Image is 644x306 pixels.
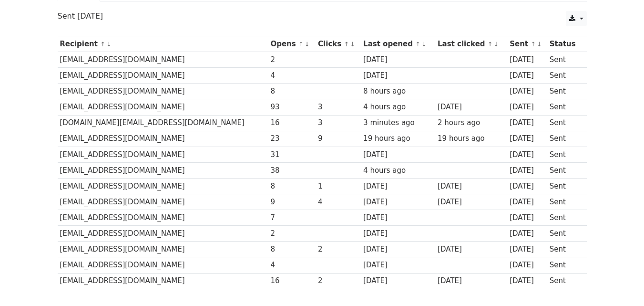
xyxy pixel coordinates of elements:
[510,181,545,192] div: [DATE]
[547,84,582,99] td: Sent
[510,165,545,176] div: [DATE]
[363,228,433,239] div: [DATE]
[58,52,268,68] td: [EMAIL_ADDRESS][DOMAIN_NAME]
[318,244,358,255] div: 2
[547,210,582,226] td: Sent
[58,242,268,257] td: [EMAIL_ADDRESS][DOMAIN_NAME]
[547,52,582,68] td: Sent
[494,41,499,48] a: ↓
[363,212,433,223] div: [DATE]
[270,228,313,239] div: 2
[58,11,587,21] p: Sent [DATE]
[363,197,433,208] div: [DATE]
[58,131,268,147] td: [EMAIL_ADDRESS][DOMAIN_NAME]
[510,70,545,81] div: [DATE]
[270,86,313,97] div: 8
[363,244,433,255] div: [DATE]
[270,133,313,144] div: 23
[298,41,304,48] a: ↑
[58,178,268,194] td: [EMAIL_ADDRESS][DOMAIN_NAME]
[318,197,358,208] div: 4
[270,54,313,65] div: 2
[363,86,433,97] div: 8 hours ago
[363,275,433,286] div: [DATE]
[270,181,313,192] div: 8
[363,133,433,144] div: 19 hours ago
[316,36,361,52] th: Clicks
[318,102,358,113] div: 3
[435,36,507,52] th: Last clicked
[547,273,582,289] td: Sent
[510,117,545,128] div: [DATE]
[510,228,545,239] div: [DATE]
[438,197,505,208] div: [DATE]
[547,178,582,194] td: Sent
[438,133,505,144] div: 19 hours ago
[363,260,433,271] div: [DATE]
[270,70,313,81] div: 4
[438,102,505,113] div: [DATE]
[547,242,582,257] td: Sent
[270,149,313,160] div: 31
[547,162,582,178] td: Sent
[344,41,349,48] a: ↑
[58,36,268,52] th: Recipient
[510,133,545,144] div: [DATE]
[305,41,310,48] a: ↓
[361,36,435,52] th: Last opened
[270,275,313,286] div: 16
[537,41,542,48] a: ↓
[58,84,268,99] td: [EMAIL_ADDRESS][DOMAIN_NAME]
[510,86,545,97] div: [DATE]
[350,41,355,48] a: ↓
[596,260,644,306] iframe: Chat Widget
[318,275,358,286] div: 2
[270,165,313,176] div: 38
[438,244,505,255] div: [DATE]
[100,41,105,48] a: ↑
[438,117,505,128] div: 2 hours ago
[547,68,582,84] td: Sent
[510,212,545,223] div: [DATE]
[363,102,433,113] div: 4 hours ago
[547,36,582,52] th: Status
[58,210,268,226] td: [EMAIL_ADDRESS][DOMAIN_NAME]
[318,117,358,128] div: 3
[510,275,545,286] div: [DATE]
[510,102,545,113] div: [DATE]
[488,41,493,48] a: ↑
[58,273,268,289] td: [EMAIL_ADDRESS][DOMAIN_NAME]
[510,54,545,65] div: [DATE]
[58,115,268,131] td: [DOMAIN_NAME][EMAIL_ADDRESS][DOMAIN_NAME]
[363,54,433,65] div: [DATE]
[507,36,547,52] th: Sent
[547,99,582,115] td: Sent
[106,41,112,48] a: ↓
[363,70,433,81] div: [DATE]
[363,117,433,128] div: 3 minutes ago
[270,197,313,208] div: 9
[270,102,313,113] div: 93
[58,99,268,115] td: [EMAIL_ADDRESS][DOMAIN_NAME]
[510,197,545,208] div: [DATE]
[268,36,316,52] th: Opens
[318,181,358,192] div: 1
[547,147,582,162] td: Sent
[547,131,582,147] td: Sent
[318,133,358,144] div: 9
[363,181,433,192] div: [DATE]
[270,212,313,223] div: 7
[58,147,268,162] td: [EMAIL_ADDRESS][DOMAIN_NAME]
[58,68,268,84] td: [EMAIL_ADDRESS][DOMAIN_NAME]
[438,275,505,286] div: [DATE]
[415,41,420,48] a: ↑
[58,194,268,210] td: [EMAIL_ADDRESS][DOMAIN_NAME]
[547,257,582,273] td: Sent
[58,162,268,178] td: [EMAIL_ADDRESS][DOMAIN_NAME]
[547,194,582,210] td: Sent
[421,41,427,48] a: ↓
[363,149,433,160] div: [DATE]
[510,149,545,160] div: [DATE]
[270,260,313,271] div: 4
